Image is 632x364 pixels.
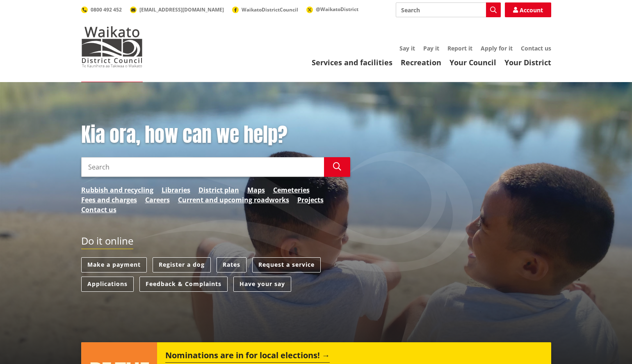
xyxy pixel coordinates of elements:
a: Account [505,2,551,17]
a: Pay it [423,44,439,52]
h2: Do it online [81,235,133,250]
a: Fees and charges [81,195,137,205]
input: Search input [396,2,501,17]
a: Libraries [162,185,190,195]
a: Current and upcoming roadworks [178,195,289,205]
a: Maps [247,185,265,195]
a: Rubbish and recycling [81,185,153,195]
a: Request a service [252,257,321,272]
a: Feedback & Complaints [139,277,228,292]
a: Have your say [233,277,291,292]
a: Register a dog [153,257,211,272]
img: Waikato District Council - Te Kaunihera aa Takiwaa o Waikato [81,26,143,67]
a: @WaikatoDistrict [306,6,358,13]
input: Search input [81,157,324,177]
a: Report it [447,44,472,52]
a: Services and facilities [312,57,392,67]
a: Make a payment [81,257,147,272]
a: Careers [145,195,170,205]
a: 0800 492 452 [81,6,122,13]
a: Contact us [81,205,116,215]
a: Say it [399,44,415,52]
a: Recreation [401,57,441,67]
a: District plan [198,185,239,195]
a: WaikatoDistrictCouncil [232,6,298,13]
span: WaikatoDistrictCouncil [242,6,298,13]
span: [EMAIL_ADDRESS][DOMAIN_NAME] [139,6,224,13]
h1: Kia ora, how can we help? [81,123,350,147]
h2: Nominations are in for local elections! [165,350,330,363]
a: Contact us [521,44,551,52]
span: 0800 492 452 [91,6,122,13]
a: Applications [81,277,134,292]
a: Apply for it [481,44,513,52]
a: [EMAIL_ADDRESS][DOMAIN_NAME] [130,6,224,13]
a: Cemeteries [273,185,310,195]
span: @WaikatoDistrict [316,6,358,13]
a: Rates [217,257,246,272]
a: Projects [297,195,324,205]
a: Your District [504,57,551,67]
a: Your Council [449,57,496,67]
